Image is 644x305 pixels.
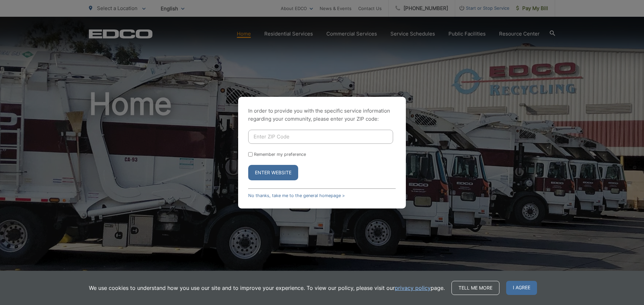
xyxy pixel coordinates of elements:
input: Enter ZIP Code [248,130,393,144]
p: We use cookies to understand how you use our site and to improve your experience. To view our pol... [89,284,445,292]
a: privacy policy [395,284,431,292]
button: Enter Website [248,165,298,180]
a: Tell me more [451,281,499,295]
label: Remember my preference [254,152,306,157]
span: I agree [506,281,537,295]
a: No thanks, take me to the general homepage > [248,193,345,198]
p: In order to provide you with the specific service information regarding your community, please en... [248,107,396,123]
